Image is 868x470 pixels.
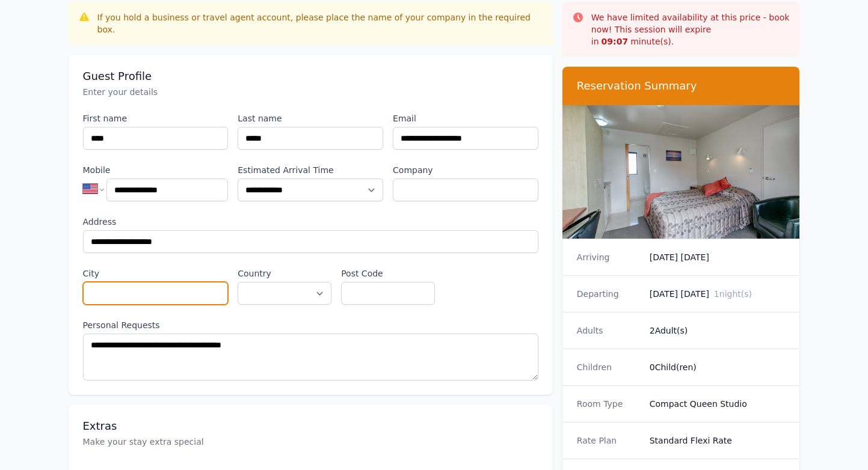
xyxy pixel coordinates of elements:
label: First name [83,112,229,124]
dd: Standard Flexi Rate [650,435,786,447]
p: We have limited availability at this price - book now! This session will expire in minute(s). [591,11,790,47]
label: Post Code [341,267,435,279]
p: Enter your details [83,86,538,98]
dt: Rate Plan [577,435,640,447]
h3: Reservation Summary [577,79,786,93]
dd: Compact Queen Studio [650,398,786,410]
dd: [DATE] [DATE] [650,288,786,300]
dd: 0 Child(ren) [650,361,786,373]
label: Estimated Arrival Time [238,164,383,176]
h3: Extras [83,419,538,433]
dt: Arriving [577,251,640,263]
dt: Room Type [577,398,640,410]
strong: 09 : 07 [602,37,629,46]
label: Mobile [83,164,229,176]
dt: Children [577,361,640,373]
label: City [83,267,229,279]
label: Country [238,267,331,279]
p: Make your stay extra special [83,436,538,448]
span: 1 night(s) [714,289,752,299]
label: Email [393,112,538,124]
img: Compact Queen Studio [562,105,800,239]
label: Address [83,216,538,228]
dd: [DATE] [DATE] [650,251,786,263]
dd: 2 Adult(s) [650,325,786,337]
label: Personal Requests [83,319,538,331]
dt: Adults [577,325,640,337]
dt: Departing [577,288,640,300]
label: Last name [238,112,383,124]
label: Company [393,164,538,176]
h3: Guest Profile [83,69,538,84]
div: If you hold a business or travel agent account, please place the name of your company in the requ... [97,11,543,35]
